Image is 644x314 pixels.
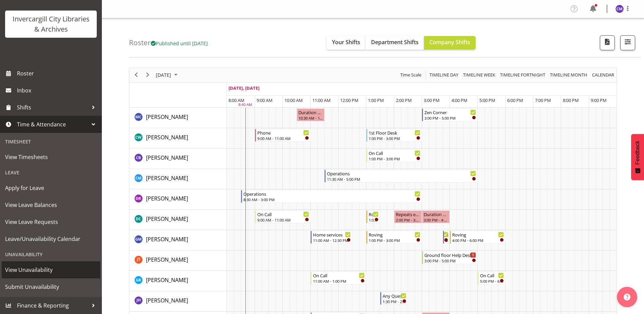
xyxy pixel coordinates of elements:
[146,256,188,264] a: [PERSON_NAME]
[5,282,97,292] span: Submit Unavailability
[2,230,100,247] a: Leave/Unavailability Calendar
[422,251,478,264] div: Glen Tomlinson"s event - Ground floor Help Desk Begin From Thursday, October 9, 2025 at 3:00:00 P...
[422,108,478,121] div: Aurora Catu"s event - Zen Corner Begin From Thursday, October 9, 2025 at 3:00:00 PM GMT+13:00 End...
[369,211,379,217] div: Roving
[422,210,450,223] div: Donald Cunningham"s event - Duration 1 hours - Donald Cunningham Begin From Thursday, October 9, ...
[396,97,412,103] span: 2:00 PM
[155,71,181,79] button: October 2025
[17,119,88,129] span: Time & Attendance
[146,276,188,284] a: [PERSON_NAME]
[327,176,476,182] div: 11:30 AM - 5:00 PM
[257,211,309,217] div: On Call
[332,38,360,46] span: Your Shifts
[146,154,188,161] span: [PERSON_NAME]
[424,36,476,50] button: Company Shifts
[366,231,422,244] div: Gabriel McKay Smith"s event - Roving Begin From Thursday, October 9, 2025 at 1:00:00 PM GMT+13:00...
[2,165,100,179] div: Leave
[255,129,311,142] div: Catherine Wilson"s event - Phone Begin From Thursday, October 9, 2025 at 9:00:00 AM GMT+13:00 End...
[396,217,420,223] div: 2:00 PM - 3:00 PM
[146,235,188,243] span: [PERSON_NAME]
[257,97,273,103] span: 9:00 AM
[428,71,460,79] button: Timeline Day
[563,97,579,103] span: 8:00 PM
[445,231,448,238] div: New book tagging
[624,294,630,300] img: help-xxl-2.png
[132,71,141,79] button: Previous
[369,231,420,238] div: Roving
[480,278,504,284] div: 5:00 PM - 6:00 PM
[129,210,227,230] td: Donald Cunningham resource
[129,189,227,210] td: Debra Robinson resource
[591,71,615,79] button: Month
[366,36,424,50] button: Department Shifts
[480,272,504,279] div: On Call
[327,36,366,50] button: Your Shifts
[450,231,505,244] div: Gabriel McKay Smith"s event - Roving Begin From Thursday, October 9, 2025 at 4:00:00 PM GMT+13:00...
[368,97,384,103] span: 1:00 PM
[369,217,379,223] div: 1:00 PM - 1:30 PM
[2,196,100,213] a: View Leave Balances
[479,97,495,103] span: 5:00 PM
[591,71,615,79] span: calendar
[424,258,476,263] div: 3:00 PM - 5:00 PM
[311,231,352,244] div: Gabriel McKay Smith"s event - Home services Begin From Thursday, October 9, 2025 at 11:00:00 AM G...
[142,68,153,82] div: next period
[5,152,97,162] span: View Timesheets
[130,68,142,82] div: previous period
[445,238,448,243] div: 3:45 PM - 4:00 PM
[631,134,644,180] button: Feedback - Show survey
[499,71,546,79] span: Timeline Fortnight
[257,217,309,223] div: 9:00 AM - 11:00 AM
[366,149,422,162] div: Chris Broad"s event - On Call Begin From Thursday, October 9, 2025 at 1:00:00 PM GMT+13:00 Ends A...
[507,97,523,103] span: 6:00 PM
[5,183,97,193] span: Apply for Leave
[146,134,188,141] span: [PERSON_NAME]
[146,194,188,203] a: [PERSON_NAME]
[146,296,188,304] a: [PERSON_NAME]
[243,190,420,197] div: Operations
[146,276,188,284] span: [PERSON_NAME]
[146,215,188,223] span: [PERSON_NAME]
[151,40,208,47] span: Published until [DATE]
[146,195,188,202] span: [PERSON_NAME]
[615,5,624,13] img: chamique-mamolo11658.jpg
[394,210,422,223] div: Donald Cunningham"s event - Repeats every thursday - Donald Cunningham Begin From Thursday, Octob...
[313,231,351,238] div: Home services
[369,156,420,161] div: 1:00 PM - 3:00 PM
[255,210,311,223] div: Donald Cunningham"s event - On Call Begin From Thursday, October 9, 2025 at 9:00:00 AM GMT+13:00 ...
[243,197,420,202] div: 8:30 AM - 3:00 PM
[462,71,497,79] button: Timeline Week
[424,97,440,103] span: 3:00 PM
[257,129,309,136] div: Phone
[429,38,470,46] span: Company Shifts
[313,238,351,243] div: 11:00 AM - 12:30 PM
[400,71,422,79] span: Time Scale
[371,38,419,46] span: Department Shifts
[257,136,309,141] div: 9:00 AM - 11:00 AM
[535,97,551,103] span: 7:00 PM
[298,115,323,121] div: 10:30 AM - 11:30 AM
[146,154,188,162] a: [PERSON_NAME]
[129,271,227,291] td: Grace Roscoe-Squires resource
[325,170,478,182] div: Cindy Mulrooney"s event - Operations Begin From Thursday, October 9, 2025 at 11:30:00 AM GMT+13:0...
[146,174,188,182] span: [PERSON_NAME]
[399,71,423,79] button: Time Scale
[313,272,365,279] div: On Call
[600,35,615,50] button: Download a PDF of the roster for the current day
[369,136,420,141] div: 1:00 PM - 3:00 PM
[12,14,90,34] div: Invercargill City Libraries & Archives
[129,128,227,149] td: Catherine Wilson resource
[549,71,589,79] button: Timeline Month
[5,234,97,244] span: Leave/Unavailability Calendar
[424,217,448,223] div: 3:00 PM - 4:00 PM
[228,85,259,91] span: [DATE], [DATE]
[424,115,476,121] div: 3:00 PM - 5:00 PM
[383,292,406,299] div: Any Questions
[284,97,303,103] span: 10:00 AM
[17,300,88,311] span: Finance & Reporting
[499,71,547,79] button: Fortnight
[634,141,641,164] span: Feedback
[452,231,504,238] div: Roving
[2,179,100,196] a: Apply for Leave
[443,231,450,244] div: Gabriel McKay Smith"s event - New book tagging Begin From Thursday, October 9, 2025 at 3:45:00 PM...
